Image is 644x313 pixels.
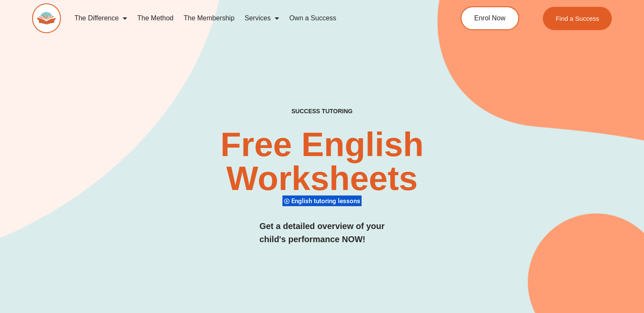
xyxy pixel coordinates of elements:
a: Own a Success [284,8,341,28]
h3: Get a detailed overview of your child's performance NOW! [260,220,385,246]
div: English tutoring lessons [282,195,362,207]
a: Services [240,8,284,28]
h4: SUCCESS TUTORING​ [236,108,408,115]
a: The Method [132,8,178,28]
a: The Membership [179,8,240,28]
h2: Free English Worksheets​ [131,128,513,196]
nav: Menu [69,8,428,28]
span: English tutoring lessons [291,197,363,205]
a: Enrol Now [461,6,519,30]
a: Find a Success [543,7,612,30]
a: The Difference [69,8,133,28]
span: Find a Success [556,15,599,22]
span: Enrol Now [474,15,506,22]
